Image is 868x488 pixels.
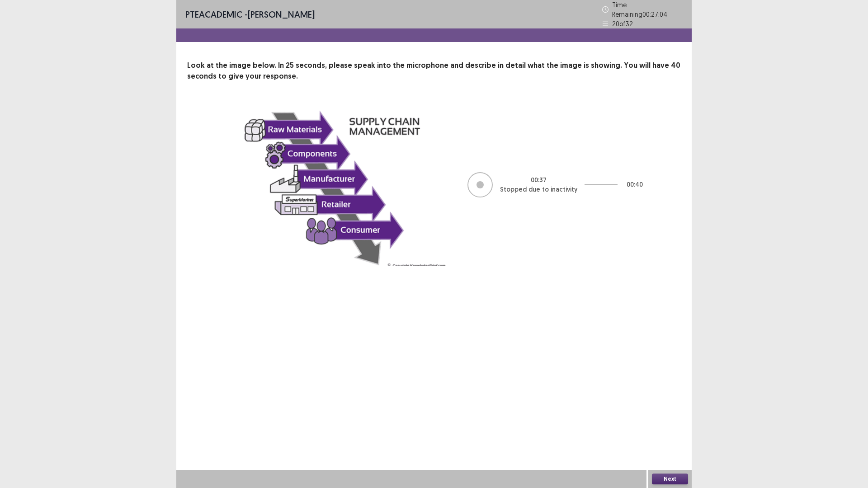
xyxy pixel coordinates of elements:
p: - [PERSON_NAME] [185,8,315,21]
p: 00 : 40 [627,180,643,189]
p: 00 : 37 [531,175,547,185]
span: PTE academic [185,9,242,20]
p: Stopped due to inactivity [500,185,577,194]
p: 20 of 32 [612,19,633,28]
p: Look at the image below. In 25 seconds, please speak into the microphone and describe in detail w... [187,60,681,82]
img: image-description [223,103,449,266]
button: Next [652,474,688,484]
